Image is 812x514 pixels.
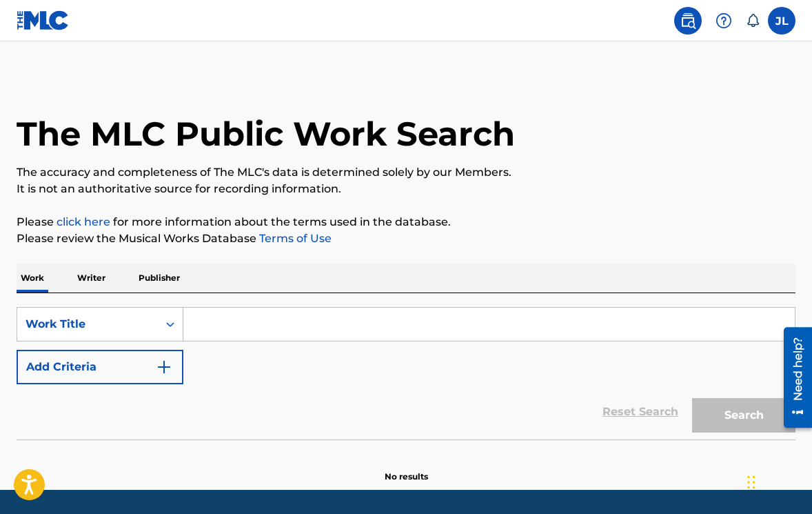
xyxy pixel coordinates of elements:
[134,264,184,293] p: Publisher
[17,264,48,293] p: Work
[17,10,70,30] img: MLC Logo
[746,14,760,28] div: Notifications
[17,350,183,384] button: Add Criteria
[747,462,755,503] div: Drag
[768,7,795,34] div: User Menu
[743,448,812,514] iframe: Chat Widget
[256,232,332,245] a: Terms of Use
[57,215,110,228] a: click here
[17,181,795,197] p: It is not an authoritative source for recording information.
[17,230,795,247] p: Please review the Musical Works Database
[715,12,732,29] img: help
[17,307,795,439] form: Search Form
[156,359,172,375] img: 9d2ae6d4665cec9f34b9.svg
[385,454,428,483] p: No results
[26,316,150,333] div: Work Title
[680,12,696,29] img: search
[674,7,702,34] a: Public Search
[17,214,795,230] p: Please for more information about the terms used in the database.
[73,264,110,293] p: Writer
[773,322,812,433] iframe: Resource Center
[710,7,738,34] div: Help
[17,164,795,181] p: The accuracy and completeness of The MLC's data is determined solely by our Members.
[17,113,515,155] h1: The MLC Public Work Search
